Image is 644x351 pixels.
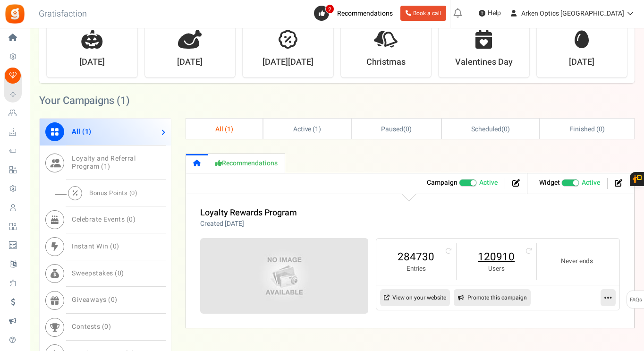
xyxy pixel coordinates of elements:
[39,96,130,105] h2: Your Campaigns ( )
[475,6,505,21] a: Help
[521,9,624,18] span: Arken Optics [GEOGRAPHIC_DATA]
[381,124,403,134] span: Paused
[629,291,642,309] span: FAQs
[546,257,608,266] small: Never ends
[466,249,527,265] a: 120910
[227,124,231,134] span: 1
[200,206,297,219] a: Loyalty Rewards Program
[380,289,450,306] a: View on your website
[532,178,608,189] li: Widget activated
[72,241,119,251] span: Instant Win ( )
[79,56,105,68] strong: [DATE]
[314,6,397,21] a: 2 Recommendations
[454,289,531,306] a: Promote this campaign
[599,124,602,134] span: 0
[85,127,89,137] span: 1
[406,124,409,134] span: 0
[72,322,111,332] span: Contests ( )
[569,124,604,134] span: Finished ( )
[4,3,25,25] img: Gratisfaction
[177,56,203,68] strong: [DATE]
[466,265,527,274] small: Users
[131,188,135,197] span: 0
[386,265,447,274] small: Entries
[111,295,115,305] span: 0
[113,241,117,251] span: 0
[325,4,334,14] span: 2
[215,124,233,134] span: All ( )
[118,268,122,278] span: 0
[208,154,285,173] a: Recommendations
[582,178,600,188] span: Active
[427,178,458,188] strong: Campaign
[504,124,508,134] span: 0
[400,6,446,21] a: Book a call
[200,219,297,229] p: Created [DATE]
[471,124,501,134] span: Scheduled
[263,56,314,68] strong: [DATE][DATE]
[89,188,137,197] span: Bonus Points ( )
[120,93,126,108] span: 1
[72,127,92,137] span: All ( )
[315,124,319,134] span: 1
[455,56,513,68] strong: Valentines Day
[104,162,108,171] span: 1
[104,322,109,332] span: 0
[479,178,498,188] span: Active
[381,124,412,134] span: ( )
[337,9,393,18] span: Recommendations
[366,56,406,68] strong: Christmas
[471,124,509,134] span: ( )
[72,154,136,171] span: Loyalty and Referral Program ( )
[485,9,501,18] span: Help
[293,124,322,134] span: Active ( )
[72,295,118,305] span: Giveaways ( )
[28,5,97,24] h3: Gratisfaction
[386,249,447,265] a: 284730
[72,268,124,278] span: Sweepstakes ( )
[72,214,136,224] span: Celebrate Events ( )
[129,214,133,224] span: 0
[569,56,594,68] strong: [DATE]
[539,178,560,188] strong: Widget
